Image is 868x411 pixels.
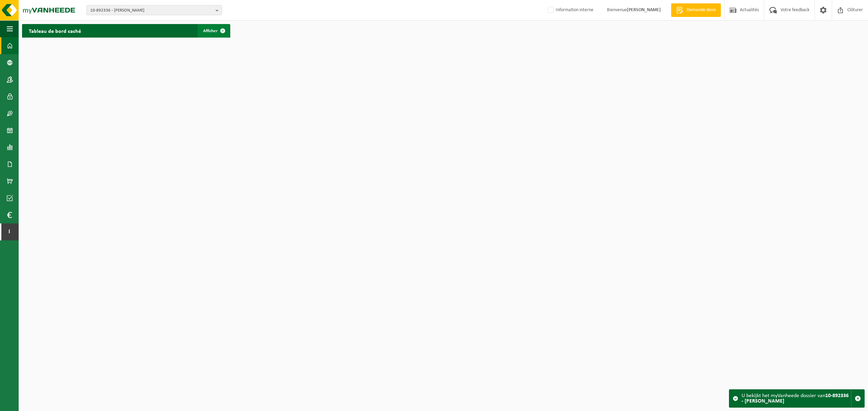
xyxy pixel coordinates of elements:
a: Afficher [198,24,230,38]
span: Demande devis [685,7,717,14]
span: I [7,223,12,240]
div: U bekijkt het myVanheede dossier van [742,390,851,407]
strong: 10-892336 - [PERSON_NAME] [742,393,849,404]
h2: Tableau de bord caché [22,24,88,37]
span: 10-892336 - [PERSON_NAME] [90,5,213,16]
a: Demande devis [671,3,721,17]
strong: [PERSON_NAME] [627,7,661,13]
button: 10-892336 - [PERSON_NAME] [86,5,222,15]
span: Afficher [203,29,218,33]
label: Information interne [546,5,593,15]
